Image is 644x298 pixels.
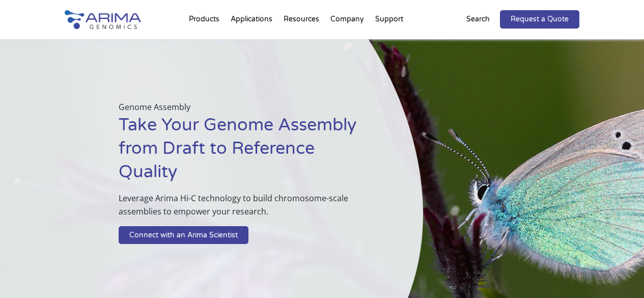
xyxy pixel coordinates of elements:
[466,13,490,26] p: Search
[119,114,373,192] h1: Take Your Genome Assembly from Draft to Reference Quality
[119,192,373,226] p: Leverage Arima Hi-C technology to build chromosome-scale assemblies to empower your research.
[65,10,141,29] img: Arima-Genomics-logo
[500,10,579,29] a: Request a Quote
[119,226,248,245] a: Connect with an Arima Scientist
[119,100,373,249] div: Genome Assembly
